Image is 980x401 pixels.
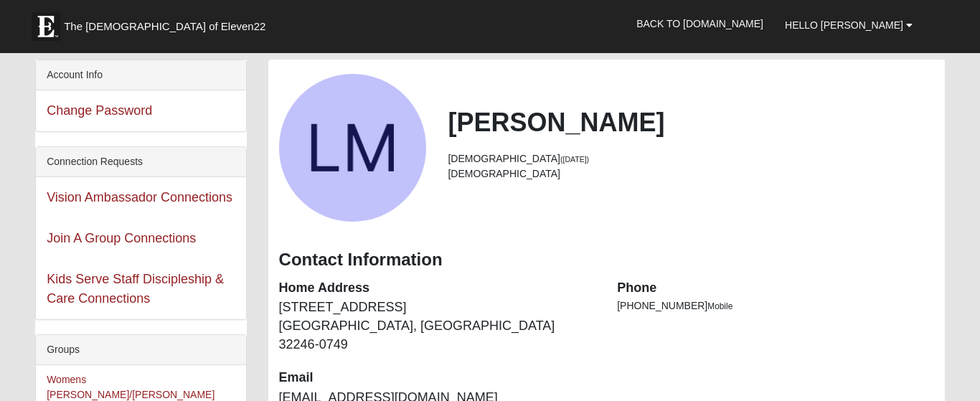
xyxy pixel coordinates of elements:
[448,151,933,166] li: [DEMOGRAPHIC_DATA]
[707,301,732,311] span: Mobile
[785,19,903,31] span: Hello [PERSON_NAME]
[279,250,934,270] h3: Contact Information
[774,7,923,43] a: Hello [PERSON_NAME]
[32,12,60,41] img: Eleven22 logo
[279,298,596,354] dd: [STREET_ADDRESS] [GEOGRAPHIC_DATA], [GEOGRAPHIC_DATA] 32246-0749
[36,60,245,90] div: Account Info
[47,231,196,245] a: Join A Group Connections
[626,6,774,42] a: Back to [DOMAIN_NAME]
[617,298,934,313] li: [PHONE_NUMBER]
[448,107,933,138] h2: [PERSON_NAME]
[560,155,589,164] small: ([DATE])
[47,272,224,306] a: Kids Serve Staff Discipleship & Care Connections
[36,147,245,177] div: Connection Requests
[64,19,265,34] span: The [DEMOGRAPHIC_DATA] of Eleven22
[24,5,311,41] a: The [DEMOGRAPHIC_DATA] of Eleven22
[36,335,245,365] div: Groups
[448,166,933,181] li: [DEMOGRAPHIC_DATA]
[279,279,596,298] dt: Home Address
[279,369,596,387] dt: Email
[47,190,232,204] a: Vision Ambassador Connections
[617,279,934,298] dt: Phone
[47,103,152,118] a: Change Password
[279,140,427,154] a: View Fullsize Photo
